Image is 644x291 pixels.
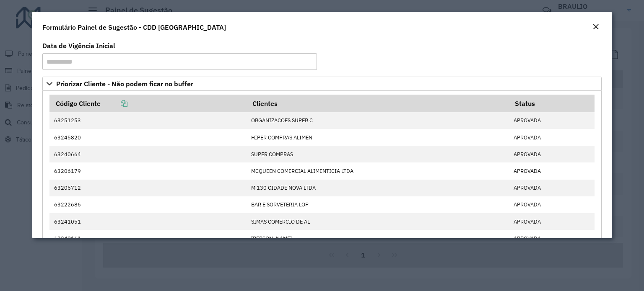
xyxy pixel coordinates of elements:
[49,95,247,112] th: Código Cliente
[247,112,509,129] td: ORGANIZACOES SUPER C
[247,230,509,247] td: [PERSON_NAME]
[247,213,509,230] td: SIMAS COMERCIO DE AL
[247,196,509,213] td: BAR E SORVETERIA LOP
[509,180,594,196] td: APROVADA
[590,22,602,33] button: Close
[247,180,509,196] td: M 130 CIDADE NOVA LTDA
[42,22,226,32] h4: Formulário Painel de Sugestão - CDD [GEOGRAPHIC_DATA]
[509,162,594,179] td: APROVADA
[509,95,594,112] th: Status
[247,95,509,112] th: Clientes
[509,112,594,129] td: APROVADA
[247,162,509,179] td: MCQUEEN COMERCIAL ALIMENTICIA LTDA
[509,230,594,247] td: APROVADA
[42,77,602,91] a: Priorizar Cliente - Não podem ficar no buffer
[49,112,247,129] td: 63251253
[49,213,247,230] td: 63241051
[49,146,247,162] td: 63240664
[49,196,247,213] td: 63222686
[509,213,594,230] td: APROVADA
[247,129,509,146] td: HIPER COMPRAS ALIMEN
[49,230,247,247] td: 63249161
[42,41,115,51] label: Data de Vigência Inicial
[509,129,594,146] td: APROVADA
[49,162,247,179] td: 63206179
[247,146,509,162] td: SUPER COMPRAS
[56,80,193,87] span: Priorizar Cliente - Não podem ficar no buffer
[101,99,127,108] a: Copiar
[509,146,594,162] td: APROVADA
[592,23,599,30] em: Fechar
[49,129,247,146] td: 63245820
[509,196,594,213] td: APROVADA
[49,180,247,196] td: 63206712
